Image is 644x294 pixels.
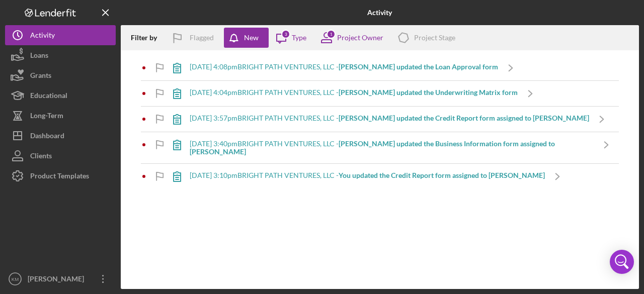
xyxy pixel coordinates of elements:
button: Educational [5,85,116,106]
button: Product Templates [5,166,116,186]
button: KM[PERSON_NAME] [5,269,116,289]
button: New [224,28,269,48]
div: Filter by [131,34,165,42]
button: Long-Term [5,106,116,126]
b: [PERSON_NAME] updated the Credit Report form assigned to [PERSON_NAME] [339,114,589,122]
div: Dashboard [30,126,64,148]
div: Open Intercom Messenger [610,250,634,274]
div: Product Templates [30,166,89,188]
a: [DATE] 3:40pmBRIGHT PATH VENTURES, LLC -[PERSON_NAME] updated the Business Information form assig... [165,132,619,163]
div: Loans [30,45,48,68]
a: [DATE] 3:57pmBRIGHT PATH VENTURES, LLC -[PERSON_NAME] updated the Credit Report form assigned to ... [165,107,614,132]
b: Activity [367,9,392,17]
a: [DATE] 4:08pmBRIGHT PATH VENTURES, LLC -[PERSON_NAME] updated the Loan Approval form [165,55,523,80]
div: Clients [30,146,52,168]
a: [DATE] 3:10pmBRIGHT PATH VENTURES, LLC -You updated the Credit Report form assigned to [PERSON_NAME] [165,164,570,189]
div: Type [292,34,306,42]
div: Activity [30,25,55,48]
button: Clients [5,146,116,166]
button: Dashboard [5,126,116,146]
div: Grants [30,65,51,88]
b: [PERSON_NAME] updated the Underwriting Matrix form [339,88,518,96]
button: Grants [5,65,116,85]
div: Project Owner [337,34,383,42]
div: [DATE] 4:08pm BRIGHT PATH VENTURES, LLC - [190,63,498,71]
button: Activity [5,25,116,45]
button: Flagged [165,28,224,48]
div: Educational [30,85,67,108]
div: Project Stage [414,34,455,42]
b: [PERSON_NAME] updated the Loan Approval form [339,62,498,71]
text: KM [12,276,19,282]
div: 3 [281,30,290,39]
div: [DATE] 3:40pm BRIGHT PATH VENTURES, LLC - [190,140,594,156]
button: Loans [5,45,116,65]
div: [PERSON_NAME] [25,269,91,291]
div: 1 [327,30,336,39]
div: [DATE] 3:10pm BRIGHT PATH VENTURES, LLC - [190,171,545,179]
div: New [244,28,259,48]
div: Flagged [190,28,214,48]
div: [DATE] 4:04pm BRIGHT PATH VENTURES, LLC - [190,88,518,96]
b: You updated the Credit Report form assigned to [PERSON_NAME] [339,171,545,179]
a: [DATE] 4:04pmBRIGHT PATH VENTURES, LLC -[PERSON_NAME] updated the Underwriting Matrix form [165,81,543,106]
b: [PERSON_NAME] updated the Business Information form assigned to [PERSON_NAME] [190,139,555,156]
div: [DATE] 3:57pm BRIGHT PATH VENTURES, LLC - [190,114,589,122]
div: Long-Term [30,106,63,128]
